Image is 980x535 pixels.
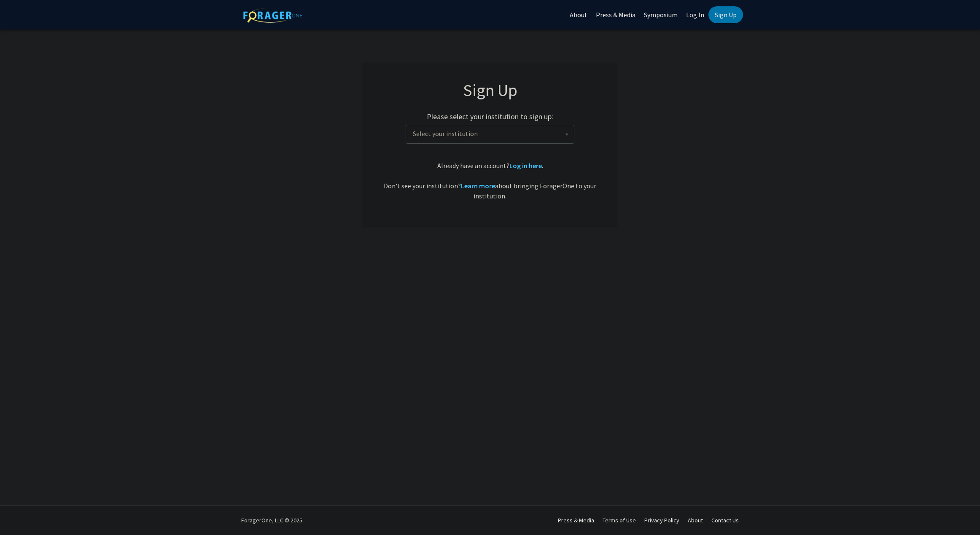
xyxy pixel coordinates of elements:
[409,125,574,142] span: Select your institution
[644,516,679,524] a: Privacy Policy
[413,129,478,138] span: Select your institution
[380,160,600,201] div: Already have an account? . Don't see your institution? about bringing ForagerOne to your institut...
[380,80,600,100] h1: Sign Up
[711,516,739,524] a: Contact Us
[603,516,636,524] a: Terms of Use
[243,8,302,23] img: ForagerOne Logo
[406,125,574,144] span: Select your institution
[688,516,703,524] a: About
[558,516,594,524] a: Press & Media
[509,161,542,170] a: Log in here
[708,6,743,23] a: Sign Up
[427,112,553,121] h2: Please select your institution to sign up:
[461,182,495,190] a: Learn more about bringing ForagerOne to your institution
[241,506,302,535] div: ForagerOne, LLC © 2025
